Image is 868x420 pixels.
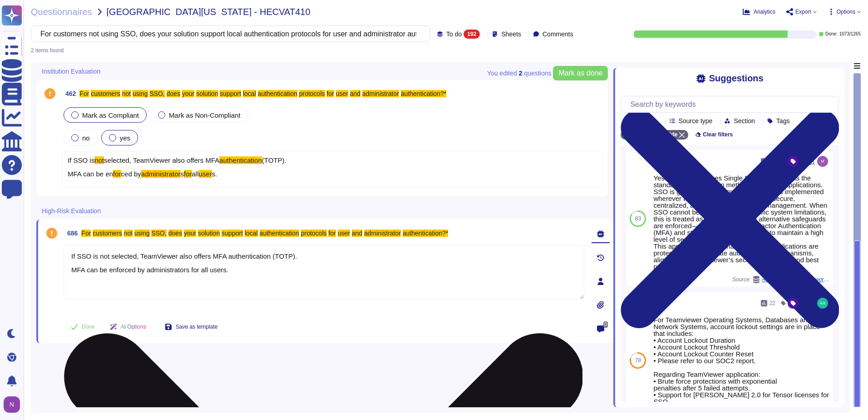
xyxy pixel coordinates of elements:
[2,395,26,415] button: user
[91,90,120,97] mark: customers
[184,170,192,178] mark: for
[301,230,327,237] mark: protocols
[107,7,311,16] span: [GEOGRAPHIC_DATA][US_STATE] - HECVAT410
[64,245,584,300] textarea: If SSO is not selected, TeamViewer also offers MFA authentication (TOTP). MFA can be enforced by ...
[260,230,299,237] mark: authentication
[553,66,608,80] button: Mark as done
[825,32,838,36] span: Done:
[299,90,325,97] mark: protocols
[212,170,217,178] span: s.
[817,156,828,167] img: user
[839,32,861,36] span: 1073 / 1265
[352,230,362,237] mark: and
[199,170,212,178] mark: user
[124,230,133,237] mark: not
[743,8,775,15] button: Analytics
[121,170,141,178] span: ced by
[192,170,199,178] span: all
[120,134,130,142] span: yes
[42,68,100,75] span: Institution Evaluation
[817,298,828,309] img: user
[258,90,297,97] mark: authentication
[326,90,334,97] mark: for
[134,230,149,237] mark: using
[113,170,121,178] mark: for
[94,156,104,164] mark: not
[42,208,101,214] span: High-Risk Evaluation
[243,90,256,97] mark: local
[182,90,194,97] mark: your
[68,156,94,164] span: If SSO is
[79,90,89,97] mark: For
[104,156,219,164] span: selected, TeamViewer also offers MFA
[364,230,401,237] mark: administrator
[245,230,258,237] mark: local
[519,70,523,76] b: 2
[446,31,462,37] span: To do
[82,134,90,142] span: no
[464,30,480,39] div: 192
[31,7,92,16] span: Questionnaires
[222,230,243,237] mark: support
[133,90,148,97] mark: using
[167,90,180,97] mark: does
[198,230,220,237] mark: solution
[149,90,164,97] mark: SSO,
[36,26,421,42] input: Search by keywords
[754,9,775,15] span: Analytics
[122,90,131,97] mark: not
[196,90,218,97] mark: solution
[93,230,122,237] mark: customers
[350,90,360,97] mark: and
[501,31,521,37] span: Sheets
[635,358,641,363] span: 78
[219,156,261,164] mark: authentication
[184,230,196,237] mark: your
[635,216,641,221] span: 83
[603,321,608,328] span: 0
[81,230,91,237] mark: For
[220,90,241,97] mark: support
[168,230,182,237] mark: does
[837,9,855,15] span: Options
[82,111,139,119] span: Mark as Compliant
[62,90,76,97] span: 462
[151,230,166,237] mark: SSO,
[64,230,78,236] span: 686
[4,396,20,413] img: user
[362,90,399,97] mark: administrator
[328,230,335,237] mark: for
[542,31,573,37] span: Comments
[338,230,350,237] mark: user
[403,230,448,237] mark: authentication?*
[336,90,348,97] mark: user
[31,48,64,53] div: 2 items found
[401,90,446,97] mark: authentication?*
[626,96,838,112] input: Search by keywords
[169,111,241,119] span: Mark as Non-Compliant
[181,170,184,178] span: s
[558,70,602,77] span: Mark as done
[795,9,811,15] span: Export
[487,70,551,76] span: You edited question s
[141,170,181,178] mark: administrator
